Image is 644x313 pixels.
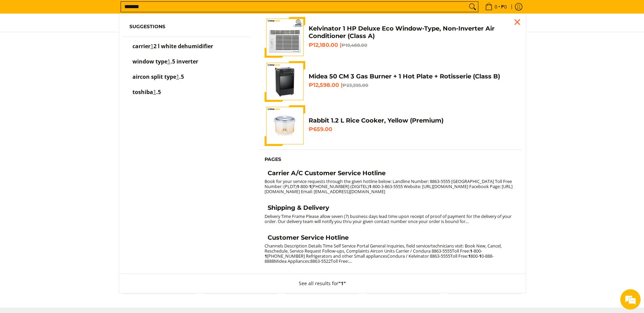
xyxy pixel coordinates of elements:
[341,42,367,48] del: ₱19,488.00
[132,74,184,86] p: aircon split type 1.5
[153,88,156,96] mark: 1
[338,280,346,287] strong: "1"
[265,105,305,146] img: rabbit-1.2-liter-rice-cooker-yellow-full-view-mang-kosme
[267,61,303,102] img: Midea 50 CM 3 Gas Burner + 1 Hot Plate + Rotisserie (Class B)
[132,90,161,102] p: toshiba 1.5
[111,3,127,20] div: Minimize live chat window
[265,253,267,259] strong: 1
[292,274,353,293] button: See all results for"1"
[167,58,170,65] mark: 1
[470,248,472,254] strong: 1
[309,73,515,80] h4: Midea 50 CM 3 Gas Burner + 1 Hot Plate + Rotisserie (Class B)
[265,17,305,58] img: Kelvinator 1 HP Deluxe Eco Window-Type, Non-Inverter Air Conditioner (Class A)
[483,3,509,11] span: •
[3,185,129,209] textarea: Type your message and hit 'Enter'
[35,38,114,47] div: Chat with us now
[479,253,481,259] strong: 1
[132,88,153,96] span: toshiba
[265,213,512,224] small: Delivery Time Frame Please allow seven (7) business days lead time upon receipt of proof of payme...
[268,169,386,177] h4: Carrier A/C Customer Service Hotline
[265,204,515,214] a: Shipping & Delivery
[39,86,94,154] span: We're online!
[297,183,299,189] strong: 1
[179,73,184,80] span: .5
[309,183,311,189] strong: 1
[265,234,515,243] a: Customer Service Hotline
[132,59,198,71] p: window type 1.5 inverter
[153,42,213,50] span: 2 l white dehumidifier
[129,44,245,56] a: carrier 12 l white dehumidifier
[129,74,245,86] a: aircon split type 1.5
[265,178,513,195] small: Book for your service requests through the given hotline below: Landline Number: 8863-5555 [GEOGR...
[265,243,502,264] small: Channels Description Details Time Self Service Portal General Inquiries, field service/technician...
[512,17,522,27] div: Close pop up
[309,117,515,125] h4: Rabbit 1.2 L Rice Cooker, Yellow (Premium)
[265,61,515,102] a: Midea 50 CM 3 Gas Burner + 1 Hot Plate + Rotisserie (Class B) Midea 50 CM 3 Gas Burner + 1 Hot Pl...
[309,42,515,49] h6: ₱12,180.00 |
[150,42,153,50] mark: 1
[129,24,245,30] h6: Suggestions
[176,73,179,80] mark: 1
[170,58,198,65] span: .5 inverter
[494,4,498,9] span: 0
[129,59,245,71] a: window type 1.5 inverter
[309,25,515,40] h4: Kelvinator 1 HP Deluxe Eco Window-Type, Non-Inverter Air Conditioner (Class A)
[265,156,515,163] h6: Pages
[268,234,349,242] h4: Customer Service Hotline
[467,2,478,12] button: Search
[129,90,245,102] a: toshiba 1.5
[132,42,150,50] span: carrier
[265,105,515,146] a: rabbit-1.2-liter-rice-cooker-yellow-full-view-mang-kosme Rabbit 1.2 L Rice Cooker, Yellow (Premiu...
[268,204,329,212] h4: Shipping & Delivery
[132,58,167,65] span: window type
[342,82,368,88] del: ₱23,395.00
[500,4,508,9] span: ₱0
[265,17,515,58] a: Kelvinator 1 HP Deluxe Eco Window-Type, Non-Inverter Air Conditioner (Class A) Kelvinator 1 HP De...
[468,253,471,259] strong: 1
[132,44,213,56] p: carrier 12 l white dehumidifier
[132,73,176,80] span: aircon split type
[369,183,371,189] strong: 1
[309,82,515,89] h6: ₱12,598.00 |
[265,169,515,179] a: Carrier A/C Customer Service Hotline
[309,126,515,133] h6: ₱659.00
[156,88,161,96] span: .5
